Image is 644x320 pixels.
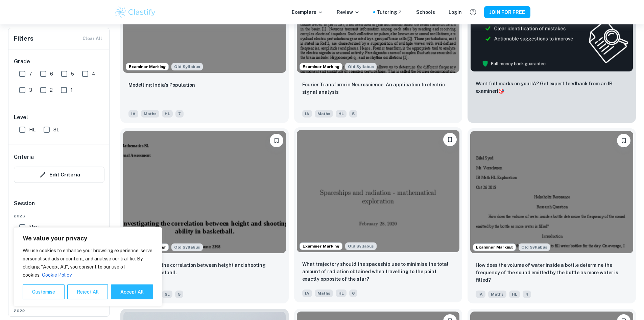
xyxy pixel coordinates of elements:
span: Old Syllabus [345,242,377,250]
img: Maths IA example thumbnail: Investigating the correlation between he [123,131,286,253]
span: HL [29,126,35,133]
span: Examiner Marking [126,64,168,70]
span: Old Syllabus [519,243,550,251]
span: 4 [523,291,531,298]
p: Modelling India’s Population [128,81,195,89]
span: 4 [92,70,95,78]
button: Edit Criteria [14,167,104,183]
span: Maths [488,291,506,298]
span: Old Syllabus [345,63,377,70]
p: We use cookies to enhance your browsing experience, serve personalised ads or content, and analys... [23,247,153,279]
div: Although this IA is written for the old math syllabus (last exam in November 2020), the current I... [519,243,550,251]
h6: Grade [14,58,104,66]
img: Maths IA example thumbnail: What trajectory should the spaceship use [297,130,460,252]
span: 1 [71,86,73,94]
span: 6 [349,290,357,297]
span: Examiner Marking [300,64,342,70]
span: HL [162,110,173,118]
div: We value your privacy [14,227,162,306]
a: Login [449,8,462,16]
h6: Criteria [14,153,34,161]
span: 5 [71,70,74,78]
h6: Filters [14,34,33,43]
span: HL [336,110,347,118]
span: Maths [315,110,333,118]
p: We value your privacy [23,234,153,242]
p: Investigating the correlation between height and shooting ability in basketball. [128,261,281,276]
span: SL [162,291,172,298]
span: 2026 [14,213,104,219]
a: Tutoring [377,8,403,16]
p: What trajectory should the spaceship use to minimise the total amount of radiation obtained when ... [302,260,454,283]
span: 5 [175,291,183,298]
p: Fourier Transform in Neuroscience: An application to electric signal analysis [302,81,454,96]
span: 🎯 [498,88,504,94]
span: IA [128,110,138,118]
button: Customise [23,284,65,299]
a: Examiner MarkingAlthough this IA is written for the old math syllabus (last exam in November 2020... [468,128,636,303]
button: Please log in to bookmark exemplars [617,134,630,147]
button: Please log in to bookmark exemplars [270,134,283,147]
p: How does the volume of water inside a bottle determine the frequency of the sound emitted by the ... [476,261,628,284]
a: Schools [416,8,435,16]
h6: Session [14,199,104,213]
button: Please log in to bookmark exemplars [443,133,457,146]
span: 7 [175,110,184,118]
a: Cookie Policy [42,272,72,278]
button: Accept All [111,284,153,299]
img: Clastify logo [114,5,157,19]
img: Maths IA example thumbnail: How does the volume of water inside a bo [470,131,633,253]
span: IA [302,290,312,297]
h6: Level [14,113,104,122]
span: Old Syllabus [171,243,203,251]
button: Help and Feedback [467,6,479,18]
span: HL [509,291,520,298]
span: 5 [349,110,357,118]
span: Examiner Marking [300,243,342,249]
span: 2 [50,86,53,94]
p: Review [337,8,360,16]
span: Maths [315,290,333,297]
span: Old Syllabus [171,63,203,70]
a: Examiner MarkingAlthough this IA is written for the old math syllabus (last exam in November 2020... [294,128,462,303]
span: Maths [141,110,159,118]
a: Examiner MarkingAlthough this IA is written for the old math syllabus (last exam in November 2020... [120,128,289,303]
span: May [29,223,38,231]
span: IA [476,291,485,298]
button: JOIN FOR FREE [484,6,530,18]
span: 6 [50,70,53,78]
span: HL [336,290,347,297]
div: Although this IA is written for the old math syllabus (last exam in November 2020), the current I... [171,63,203,70]
span: 3 [29,86,32,94]
span: SL [53,126,59,133]
span: 2022 [14,308,104,314]
span: 7 [29,70,32,78]
p: Exemplars [292,8,323,16]
div: Although this IA is written for the old math syllabus (last exam in November 2020), the current I... [171,243,203,251]
span: IA [302,110,312,118]
button: Reject All [67,284,108,299]
div: Although this IA is written for the old math syllabus (last exam in November 2020), the current I... [345,242,377,250]
span: Examiner Marking [473,244,516,250]
p: Want full marks on your IA ? Get expert feedback from an IB examiner! [476,80,628,95]
div: Although this IA is written for the old math syllabus (last exam in November 2020), the current I... [345,63,377,70]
